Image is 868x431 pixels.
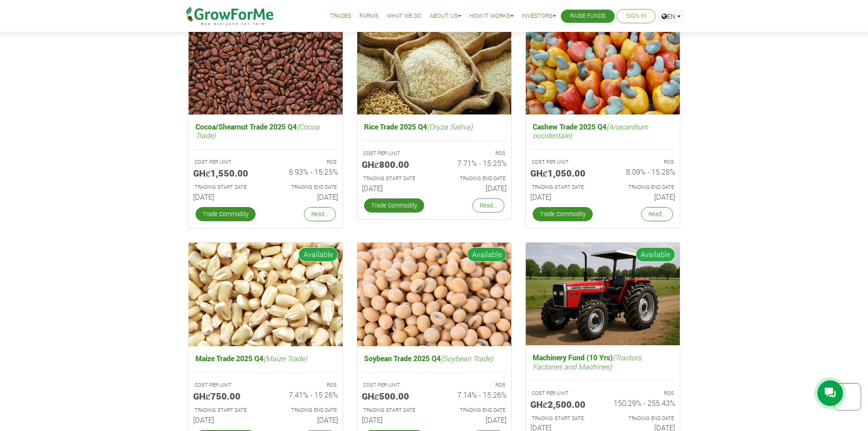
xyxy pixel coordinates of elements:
h6: [DATE] [362,415,427,424]
i: (Soybean Trade) [441,353,493,363]
a: What We Do [387,11,421,21]
h5: Soybean Trade 2025 Q4 [362,352,507,365]
p: Estimated Trading Start Date [532,415,595,422]
h5: GHȼ750.00 [193,390,259,401]
p: ROS [611,389,674,397]
h5: Cocoa/Shearnut Trade 2025 Q4 [193,120,338,142]
h5: GHȼ800.00 [362,159,427,170]
p: Estimated Trading End Date [442,175,505,182]
h5: GHȼ1,550.00 [193,167,259,178]
p: Estimated Trading End Date [611,183,674,191]
i: (Tractors, Factories and Machines) [533,353,642,371]
h5: GHȼ1,050.00 [530,167,596,178]
p: Estimated Trading Start Date [195,183,257,191]
h5: Cashew Trade 2025 Q4 [530,120,675,142]
h6: [DATE] [610,192,675,201]
h6: 7.41% - 15.26% [272,390,338,399]
a: Farms [360,11,379,21]
h5: Machinery Fund (10 Yrs) [530,351,675,373]
img: growforme image [189,11,343,114]
h6: [DATE] [193,192,259,201]
h6: [DATE] [193,415,259,424]
h6: 8.09% - 15.28% [610,167,675,176]
a: Sign In [626,11,646,21]
a: Read... [641,207,673,221]
p: COST PER UNIT [363,150,426,157]
a: Trade Commodity [364,198,424,213]
i: (Anacardium occidentale) [533,122,648,140]
img: growforme image [526,11,680,114]
a: Trade Commodity [195,207,256,221]
a: Trades [330,11,351,21]
p: Estimated Trading Start Date [532,183,595,191]
img: growforme image [357,11,511,114]
h6: [DATE] [530,192,596,201]
span: Available [298,247,338,262]
h5: GHȼ500.00 [362,390,427,401]
a: About Us [430,11,461,21]
img: growforme image [357,243,511,346]
h6: [DATE] [441,184,507,192]
p: Estimated Trading Start Date [363,406,426,414]
p: Estimated Trading Start Date [195,406,257,414]
i: (Cocoa Trade) [195,122,319,140]
img: growforme image [189,243,343,346]
p: ROS [274,381,337,389]
p: ROS [611,158,674,166]
p: ROS [274,158,337,166]
a: Raise Funds [570,11,606,21]
p: Estimated Trading End Date [442,406,505,414]
img: growforme image [526,243,680,345]
a: Read... [473,198,504,213]
h6: [DATE] [272,192,338,201]
a: Investors [522,11,556,21]
span: Available [636,247,675,262]
h5: GHȼ2,500.00 [530,399,596,410]
h6: [DATE] [362,184,427,192]
p: COST PER UNIT [195,158,257,166]
p: ROS [442,150,505,157]
i: (Oryza Sativa) [427,122,473,131]
a: How it Works [469,11,514,21]
p: Estimated Trading End Date [274,183,337,191]
h6: [DATE] [441,415,507,424]
h6: 150.29% - 255.43% [610,399,675,407]
i: (Maize Trade) [263,353,307,363]
p: COST PER UNIT [532,158,595,166]
p: Estimated Trading End Date [274,406,337,414]
span: Available [467,247,507,262]
p: ROS [442,381,505,389]
p: COST PER UNIT [363,381,426,389]
p: Estimated Trading End Date [611,415,674,422]
p: COST PER UNIT [532,389,595,397]
a: EN [657,9,685,23]
h6: [DATE] [272,415,338,424]
h6: 7.71% - 15.25% [441,159,507,167]
h6: 7.14% - 15.26% [441,390,507,399]
h6: 8.93% - 15.25% [272,167,338,176]
h5: Rice Trade 2025 Q4 [362,120,507,133]
h5: Maize Trade 2025 Q4 [193,352,338,365]
a: Trade Commodity [533,207,593,221]
a: Read... [304,207,336,221]
p: COST PER UNIT [195,381,257,389]
p: Estimated Trading Start Date [363,175,426,182]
